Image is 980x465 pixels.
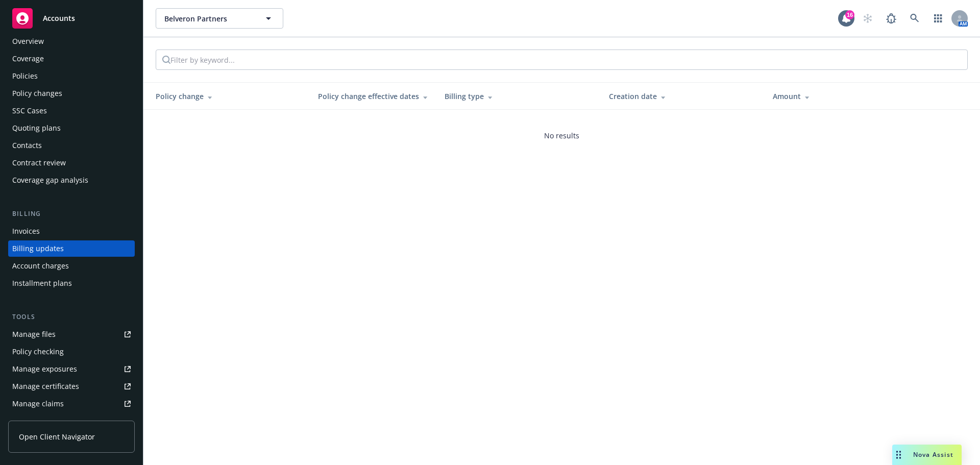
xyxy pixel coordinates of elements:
[544,130,579,141] span: No results
[8,361,135,377] a: Manage exposures
[12,396,64,412] div: Manage claims
[156,8,283,29] button: Belveron Partners
[12,240,64,257] div: Billing updates
[8,33,135,50] a: Overview
[12,172,88,188] div: Coverage gap analysis
[8,51,135,67] a: Coverage
[8,4,135,33] a: Accounts
[8,378,135,395] a: Manage certificates
[8,137,135,154] a: Contacts
[8,120,135,136] a: Quoting plans
[12,378,79,395] div: Manage certificates
[881,8,901,29] a: Report a Bug
[12,326,56,342] div: Manage files
[43,14,75,22] span: Accounts
[12,137,42,154] div: Contacts
[12,33,44,50] div: Overview
[845,10,854,19] div: 16
[8,172,135,188] a: Coverage gap analysis
[12,51,44,67] div: Coverage
[12,85,62,102] div: Policy changes
[8,326,135,342] a: Manage files
[8,275,135,291] a: Installment plans
[904,8,925,29] a: Search
[773,91,921,102] div: Amount
[8,85,135,102] a: Policy changes
[892,445,962,465] button: Nova Assist
[892,445,905,465] div: Drag to move
[8,68,135,84] a: Policies
[156,91,302,102] div: Policy change
[8,396,135,412] a: Manage claims
[19,431,95,442] span: Open Client Navigator
[12,275,72,291] div: Installment plans
[170,50,347,69] input: Filter by keyword...
[318,91,428,102] div: Policy change effective dates
[8,209,135,219] div: Billing
[162,56,170,64] svg: Search
[12,344,64,360] div: Policy checking
[12,223,40,239] div: Invoices
[928,8,948,29] a: Switch app
[8,240,135,257] a: Billing updates
[12,68,38,84] div: Policies
[8,312,135,322] div: Tools
[12,120,61,136] div: Quoting plans
[609,91,757,102] div: Creation date
[12,103,47,119] div: SSC Cases
[8,223,135,239] a: Invoices
[164,13,253,24] span: Belveron Partners
[8,258,135,274] a: Account charges
[12,155,66,171] div: Contract review
[12,258,69,274] div: Account charges
[857,8,878,29] a: Start snowing
[913,450,953,459] span: Nova Assist
[12,361,77,377] div: Manage exposures
[445,91,593,102] div: Billing type
[8,344,135,360] a: Policy checking
[8,155,135,171] a: Contract review
[8,103,135,119] a: SSC Cases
